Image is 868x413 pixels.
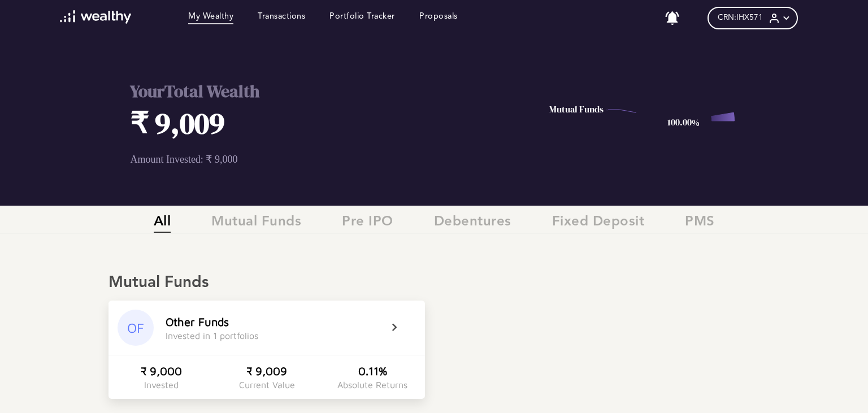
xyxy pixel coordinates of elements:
h1: ₹ 9,009 [130,103,499,143]
text: Mutual Funds [549,103,604,115]
div: Invested [144,380,179,390]
p: Amount Invested: ₹ 9,000 [130,153,499,166]
span: Mutual Funds [211,214,301,233]
a: Transactions [258,12,305,24]
span: Pre IPO [342,214,393,233]
div: Other Funds [166,315,229,328]
img: wl-logo-white.svg [60,10,132,24]
span: Debentures [434,214,511,233]
span: Fixed Deposit [552,214,645,233]
span: All [154,214,171,233]
text: 100.00% [667,116,700,128]
span: PMS [685,214,715,233]
div: 0.11% [358,364,387,377]
span: CRN: IHX571 [718,13,763,23]
h2: Your Total Wealth [130,80,499,103]
div: ₹ 9,000 [141,364,182,377]
div: ₹ 9,009 [246,364,287,377]
div: OF [118,310,154,346]
a: Proposals [419,12,458,24]
div: Absolute Returns [337,380,407,390]
a: My Wealthy [188,12,233,24]
div: Mutual Funds [108,273,759,293]
div: Current Value [239,380,295,390]
div: Invested in 1 portfolios [166,331,258,341]
a: Portfolio Tracker [329,12,395,24]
